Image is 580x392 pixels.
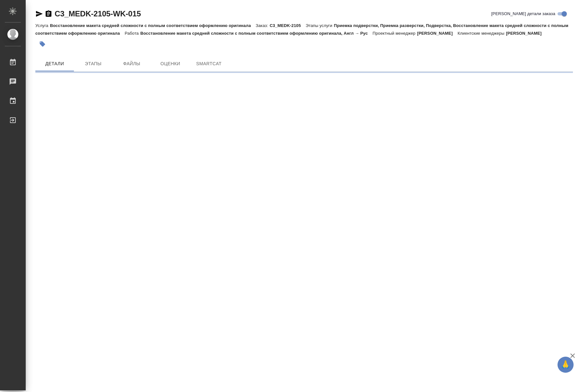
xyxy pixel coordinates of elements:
span: 🙏 [560,358,571,371]
p: Этапы услуги [306,23,334,28]
p: Восстановление макета средней сложности с полным соответствием оформлению оригинала, Англ → Рус [140,31,373,36]
span: Файлы [116,60,147,68]
button: 🙏 [558,357,574,373]
p: Клиентские менеджеры [458,31,506,36]
a: C3_MEDK-2105-WK-015 [55,9,141,18]
span: Оценки [155,60,186,68]
p: Проектный менеджер [373,31,417,36]
span: Этапы [78,60,109,68]
p: C3_MEDK-2105 [270,23,306,28]
button: Добавить тэг [35,37,49,51]
p: [PERSON_NAME] [417,31,458,36]
button: Скопировать ссылку для ЯМессенджера [35,10,43,18]
p: Работа [125,31,140,36]
span: SmartCat [193,60,224,68]
span: Детали [39,60,70,68]
p: Восстановление макета средней сложности с полным соответствием оформлению оригинала [50,23,255,28]
p: Заказ: [256,23,270,28]
p: Услуга [35,23,50,28]
button: Скопировать ссылку [45,10,52,18]
span: [PERSON_NAME] детали заказа [491,11,555,17]
p: [PERSON_NAME] [506,31,547,36]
